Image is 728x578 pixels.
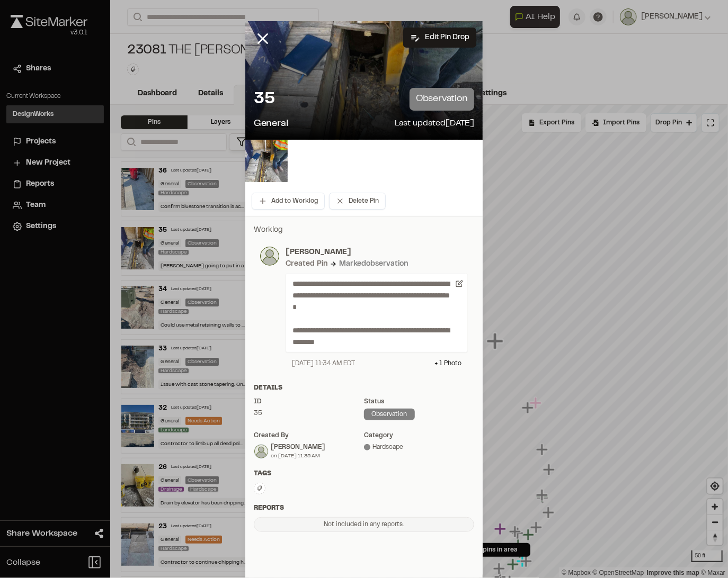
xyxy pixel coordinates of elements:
[364,409,415,420] div: observation
[254,117,288,131] p: General
[254,469,474,478] div: Tags
[254,89,274,110] p: 35
[254,224,474,236] p: Worklog
[329,193,386,210] button: Delete Pin
[410,88,474,111] p: observation
[254,517,474,532] div: Not included in any reports.
[271,442,325,452] div: [PERSON_NAME]
[286,258,327,270] div: Created Pin
[271,452,325,460] div: on [DATE] 11:35 AM
[254,445,268,458] img: Miles Holland
[292,359,355,368] div: [DATE] 11:34 AM EDT
[254,383,474,393] div: Details
[245,140,288,182] img: file
[395,117,474,131] p: Last updated [DATE]
[254,431,364,440] div: Created by
[286,247,468,258] p: [PERSON_NAME]
[254,397,364,407] div: ID
[254,483,265,494] button: Edit Tags
[364,431,474,440] div: category
[339,258,408,270] div: Marked observation
[252,193,325,210] button: Add to Worklog
[364,442,474,452] div: Hardscape
[364,397,474,407] div: Status
[254,409,364,418] div: 35
[434,359,461,368] div: + 1 Photo
[260,247,279,266] img: photo
[254,503,474,513] div: Reports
